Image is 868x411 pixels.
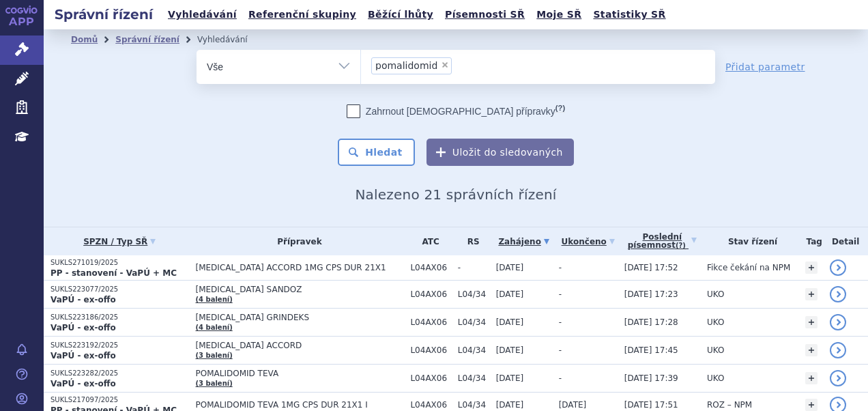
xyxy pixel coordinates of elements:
th: Přípravek [189,227,404,255]
p: SUKLS223077/2025 [50,285,189,294]
input: pomalidomid [456,57,463,74]
span: [DATE] 17:51 [624,400,678,410]
span: [DATE] [496,373,524,383]
abbr: (?) [676,242,686,250]
span: pomalidomid [375,61,437,70]
span: - [559,289,562,299]
h2: Správní řízení [44,5,164,24]
th: Stav řízení [700,227,798,255]
a: Zahájeno [496,232,552,251]
a: (4 balení) [196,324,233,331]
a: Poslednípísemnost(?) [624,227,700,255]
span: L04/34 [458,317,489,327]
span: - [559,317,562,327]
span: L04AX06 [410,289,450,299]
span: L04/34 [458,345,489,355]
span: [MEDICAL_DATA] GRINDEKS [196,313,404,322]
span: L04/34 [458,373,489,383]
span: L04AX06 [410,373,450,383]
span: ROZ – NPM [707,400,752,410]
span: [DATE] [496,263,524,272]
span: L04AX06 [410,345,450,355]
span: L04/34 [458,289,489,299]
a: detail [830,370,846,386]
span: L04AX06 [410,317,450,327]
a: Moje SŘ [532,5,585,24]
span: Nalezeno 21 správních řízení [355,186,556,203]
span: - [559,373,562,383]
strong: VaPÚ - ex-offo [50,295,116,304]
a: Běžící lhůty [364,5,437,24]
a: + [805,288,818,300]
span: [MEDICAL_DATA] ACCORD [196,341,404,350]
span: L04AX06 [410,263,450,272]
p: SUKLS223192/2025 [50,341,189,350]
span: POMALIDOMID TEVA 1MG CPS DUR 21X1 I [196,400,404,410]
span: L04AX06 [410,400,450,410]
a: Vyhledávání [164,5,241,24]
span: UKO [707,317,724,327]
a: SPZN / Typ SŘ [50,232,189,251]
a: detail [830,286,846,302]
button: Uložit do sledovaných [426,139,574,166]
a: Písemnosti SŘ [441,5,529,24]
span: Fikce čekání na NPM [707,263,790,272]
span: [MEDICAL_DATA] SANDOZ [196,285,404,294]
span: POMALIDOMID TEVA [196,369,404,378]
span: UKO [707,289,724,299]
strong: VaPÚ - ex-offo [50,351,116,360]
strong: VaPÚ - ex-offo [50,323,116,332]
a: Statistiky SŘ [589,5,669,24]
a: + [805,261,818,274]
th: Tag [798,227,823,255]
span: [DATE] [496,345,524,355]
a: Ukončeno [559,232,618,251]
th: RS [451,227,489,255]
span: [DATE] [496,317,524,327]
a: Domů [71,35,98,44]
span: × [441,61,449,69]
p: SUKLS223282/2025 [50,369,189,378]
p: SUKLS271019/2025 [50,258,189,268]
span: UKO [707,345,724,355]
span: [DATE] 17:52 [624,263,678,272]
strong: PP - stanovení - VaPÚ + MC [50,268,177,278]
span: UKO [707,373,724,383]
a: + [805,344,818,356]
a: + [805,399,818,411]
label: Zahrnout [DEMOGRAPHIC_DATA] přípravky [347,104,565,118]
span: [DATE] 17:45 [624,345,678,355]
span: - [559,263,562,272]
abbr: (?) [555,104,565,113]
span: - [458,263,489,272]
span: [DATE] 17:39 [624,373,678,383]
th: Detail [823,227,868,255]
a: Referenční skupiny [244,5,360,24]
p: SUKLS217097/2025 [50,395,189,405]
a: + [805,316,818,328]
a: (3 balení) [196,380,233,387]
a: detail [830,259,846,276]
button: Hledat [338,139,415,166]
a: Správní řízení [115,35,179,44]
span: - [559,345,562,355]
p: SUKLS223186/2025 [50,313,189,322]
span: [DATE] [496,400,524,410]
strong: VaPÚ - ex-offo [50,379,116,388]
span: [DATE] [496,289,524,299]
a: (4 balení) [196,296,233,303]
a: detail [830,314,846,330]
span: [MEDICAL_DATA] ACCORD 1MG CPS DUR 21X1 [196,263,404,272]
a: (3 balení) [196,352,233,359]
li: Vyhledávání [197,29,265,50]
a: Přidat parametr [725,60,805,74]
span: L04/34 [458,400,489,410]
span: [DATE] 17:23 [624,289,678,299]
a: + [805,372,818,384]
span: [DATE] 17:28 [624,317,678,327]
span: [DATE] [559,400,587,410]
th: ATC [403,227,450,255]
a: detail [830,342,846,358]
